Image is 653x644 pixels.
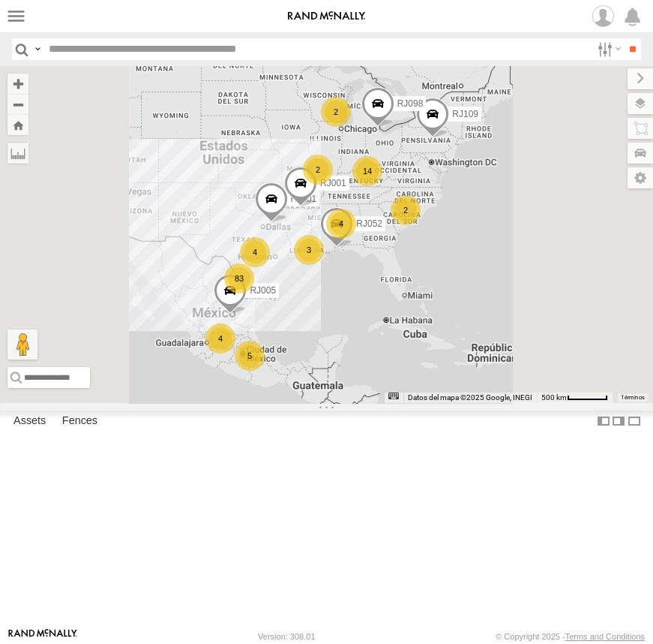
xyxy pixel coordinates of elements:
[258,632,315,641] div: Version: 308.01
[294,235,324,265] div: 3
[611,411,626,432] label: Dock Summary Table to the Right
[627,411,642,432] label: Hide Summary Table
[356,218,382,229] span: RJ052
[7,74,28,94] button: Zoom in
[240,237,270,267] div: 4
[7,330,37,360] button: Arrastra al hombrecito al mapa para abrir Street View
[31,38,43,60] label: Search Query
[565,632,645,641] a: Terms and Conditions
[391,195,421,225] div: 2
[7,115,28,135] button: Zoom Home
[7,94,28,115] button: Zoom out
[596,411,611,432] label: Dock Summary Table to the Left
[537,393,613,403] button: Escala del mapa: 500 km por 51 píxeles
[8,629,77,644] a: Visit our Website
[321,97,351,127] div: 2
[541,393,567,402] span: 500 km
[397,98,423,109] span: RJ098
[592,38,624,60] label: Search Filter Options
[452,109,478,119] span: RJ109
[250,285,276,296] span: RJ005
[326,209,356,239] div: 4
[621,394,645,400] a: Términos (se abre en una nueva pestaña)
[303,155,333,185] div: 2
[352,156,382,186] div: 14
[6,411,53,432] label: Assets
[224,263,254,293] div: 83
[628,167,653,188] label: Map Settings
[388,393,399,399] button: Combinaciones de teclas
[320,178,346,188] span: RJ001
[55,411,105,432] label: Fences
[408,393,532,402] span: Datos del mapa ©2025 Google, INEGI
[288,11,366,22] img: rand-logo.svg
[7,143,28,164] label: Measure
[496,632,645,641] div: © Copyright 2025 -
[235,341,265,371] div: 5
[205,324,235,354] div: 4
